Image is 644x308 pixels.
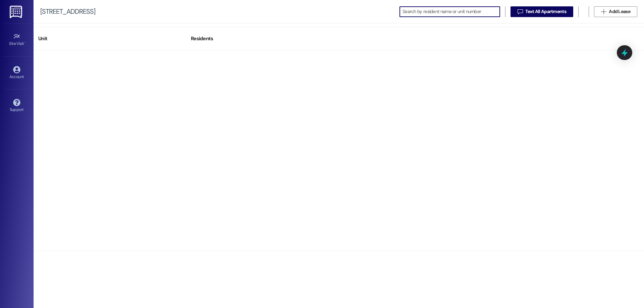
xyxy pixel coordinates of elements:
[186,30,339,47] div: Residents
[3,64,30,82] a: Account
[402,7,500,16] input: Search by resident name or unit number
[609,8,630,15] span: Add Lease
[525,8,566,15] span: Text All Apartments
[594,6,637,17] button: Add Lease
[3,97,30,115] a: Support
[24,40,25,45] span: •
[518,9,523,14] i: 
[34,30,186,47] div: Unit
[511,6,573,17] button: Text All Apartments
[3,31,30,49] a: Site Visit •
[40,8,95,15] div: [STREET_ADDRESS]
[601,9,606,14] i: 
[10,6,23,18] img: ResiDesk Logo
